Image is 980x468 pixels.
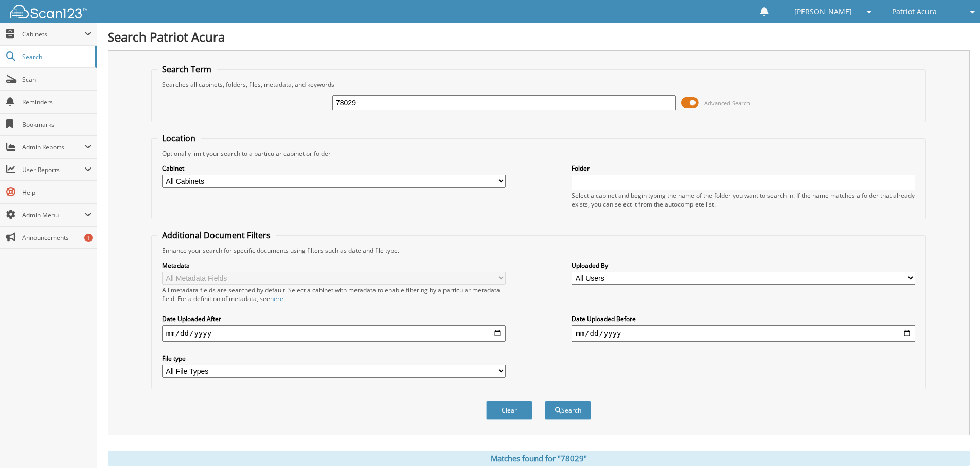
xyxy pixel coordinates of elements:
[157,230,276,241] legend: Additional Document Filters
[162,354,506,363] label: File type
[572,191,915,209] div: Select a cabinet and begin typing the name of the folder you want to search in. If the name match...
[157,246,920,255] div: Enhance your search for specific documents using filters such as date and file type.
[157,149,920,158] div: Optionally limit your search to a particular cabinet or folder
[162,314,506,323] label: Date Uploaded After
[22,52,90,61] span: Search
[572,314,915,323] label: Date Uploaded Before
[572,164,915,173] label: Folder
[22,98,92,106] span: Reminders
[704,99,750,107] span: Advanced Search
[162,261,506,270] label: Metadata
[545,401,591,420] button: Search
[22,143,84,152] span: Admin Reports
[892,9,937,15] span: Patriot Acura
[22,211,84,219] span: Admin Menu
[22,188,92,197] span: Help
[157,133,201,144] legend: Location
[10,5,87,18] img: scan123-logo-white.svg
[270,294,283,303] a: here
[157,80,920,89] div: Searches all cabinets, folders, files, metadata, and keywords
[162,325,506,342] input: start
[22,120,92,129] span: Bookmarks
[157,64,217,75] legend: Search Term
[108,28,970,45] h1: Search Patriot Acura
[84,234,93,242] div: 1
[108,451,970,466] div: Matches found for "78029"
[22,75,92,84] span: Scan
[794,9,852,15] span: [PERSON_NAME]
[572,261,915,270] label: Uploaded By
[486,401,532,420] button: Clear
[162,164,506,173] label: Cabinet
[162,286,506,303] div: All metadata fields are searched by default. Select a cabinet with metadata to enable filtering b...
[22,233,92,242] span: Announcements
[22,30,84,39] span: Cabinets
[572,325,915,342] input: end
[22,165,84,174] span: User Reports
